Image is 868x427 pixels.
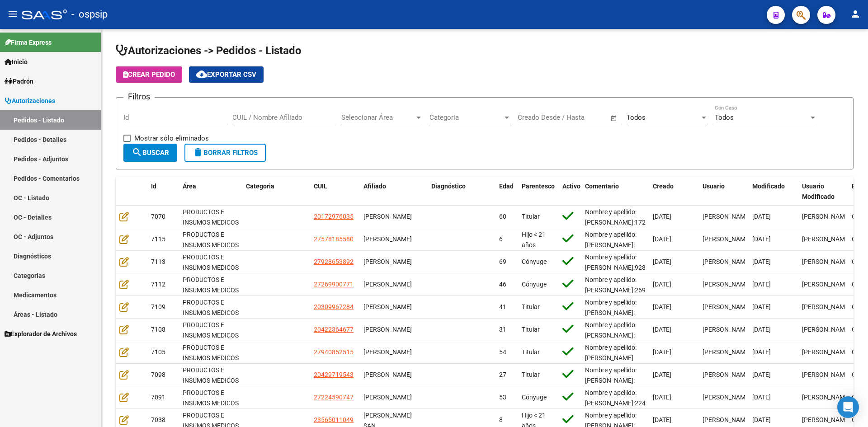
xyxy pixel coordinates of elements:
[752,235,771,243] span: [DATE]
[314,348,354,356] span: 27940852515
[151,281,165,288] span: 7112
[703,258,751,265] span: [PERSON_NAME]
[752,416,771,423] span: [DATE]
[363,213,412,220] span: [PERSON_NAME]
[837,396,859,418] div: Open Intercom Messenger
[151,303,165,310] span: 7109
[802,281,850,288] span: [PERSON_NAME]
[363,303,412,310] span: [PERSON_NAME]
[189,66,264,83] button: Exportar CSV
[653,371,671,378] span: [DATE]
[518,113,554,122] input: Fecha inicio
[151,348,165,356] span: 7105
[562,183,580,190] span: Activo
[653,326,671,333] span: [DATE]
[653,281,671,288] span: [DATE]
[522,394,547,401] span: Cónyuge
[499,258,506,265] span: 69
[522,258,547,265] span: Cónyuge
[360,177,428,206] datatable-header-cell: Afiliado
[703,348,751,356] span: [PERSON_NAME]
[116,44,302,57] span: Autorizaciones -> Pedidos - Listado
[71,5,108,24] span: - ospsip
[562,113,606,122] input: Fecha fin
[752,371,771,378] span: [DATE]
[7,9,18,19] mat-icon: menu
[151,235,165,243] span: 7115
[196,69,207,80] mat-icon: cloud_download
[132,147,142,158] mat-icon: search
[703,303,751,310] span: [PERSON_NAME]
[499,303,506,310] span: 41
[752,326,771,333] span: [DATE]
[653,394,671,401] span: [DATE]
[183,208,239,226] span: PRODUCTOS E INSUMOS MEDICOS
[5,57,28,67] span: Inicio
[522,303,540,310] span: Titular
[715,113,734,122] span: Todos
[653,183,674,190] span: Creado
[147,177,179,206] datatable-header-cell: Id
[179,177,242,206] datatable-header-cell: Área
[522,231,546,249] span: Hijo < 21 años
[585,276,664,314] span: Nombre y apellido: [PERSON_NAME]:26990077 Reposicion Nuestra [PERSON_NAME]
[314,183,327,190] span: CUIL
[850,9,861,19] mat-icon: person
[363,394,412,401] span: [PERSON_NAME]
[183,344,239,361] span: PRODUCTOS E INSUMOS MEDICOS
[585,183,619,190] span: Comentario
[242,177,310,206] datatable-header-cell: Categoria
[183,183,196,190] span: Área
[522,213,540,220] span: Titular
[193,147,203,158] mat-icon: delete
[151,326,165,333] span: 7108
[653,213,671,220] span: [DATE]
[703,371,751,378] span: [PERSON_NAME]
[802,303,850,310] span: [PERSON_NAME]
[499,281,506,288] span: 46
[609,113,619,123] button: Open calendar
[123,70,175,79] span: Crear Pedido
[429,113,503,122] span: Categoria
[134,133,209,144] span: Mostrar sólo eliminados
[495,177,518,206] datatable-header-cell: Edad
[802,213,850,220] span: [PERSON_NAME]
[314,416,354,423] span: 23565011049
[183,276,239,294] span: PRODUCTOS E INSUMOS MEDICOS
[802,326,850,333] span: [PERSON_NAME]
[752,303,771,310] span: [DATE]
[752,348,771,356] span: [DATE]
[314,326,354,333] span: 20422364677
[183,389,239,407] span: PRODUCTOS E INSUMOS MEDICOS
[5,76,33,86] span: Padrón
[5,329,77,339] span: Explorador de Archivos
[314,213,354,220] span: 20172976035
[499,394,506,401] span: 53
[431,183,466,190] span: Diagnóstico
[499,371,506,378] span: 27
[183,299,239,316] span: PRODUCTOS E INSUMOS MEDICOS
[653,303,671,310] span: [DATE]
[341,113,415,122] span: Seleccionar Área
[151,258,165,265] span: 7113
[363,326,412,333] span: [PERSON_NAME]
[649,177,699,206] datatable-header-cell: Creado
[703,394,751,401] span: [PERSON_NAME]
[183,231,239,249] span: PRODUCTOS E INSUMOS MEDICOS
[653,258,671,265] span: [DATE]
[183,366,239,384] span: PRODUCTOS E INSUMOS MEDICOS
[428,177,495,206] datatable-header-cell: Diagnóstico
[703,183,725,190] span: Usuario
[703,281,751,288] span: [PERSON_NAME]
[585,253,664,323] span: Nombre y apellido: [PERSON_NAME]:92865389 Internada en REVERIE Diagnostico: [MEDICAL_DATA] latera...
[314,235,354,243] span: 27578185580
[499,183,514,190] span: Edad
[559,177,581,206] datatable-header-cell: Activo
[314,303,354,310] span: 20309967284
[752,281,771,288] span: [DATE]
[363,235,412,243] span: [PERSON_NAME]
[522,183,555,190] span: Parentesco
[499,326,506,333] span: 31
[132,149,169,157] span: Buscar
[653,235,671,243] span: [DATE]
